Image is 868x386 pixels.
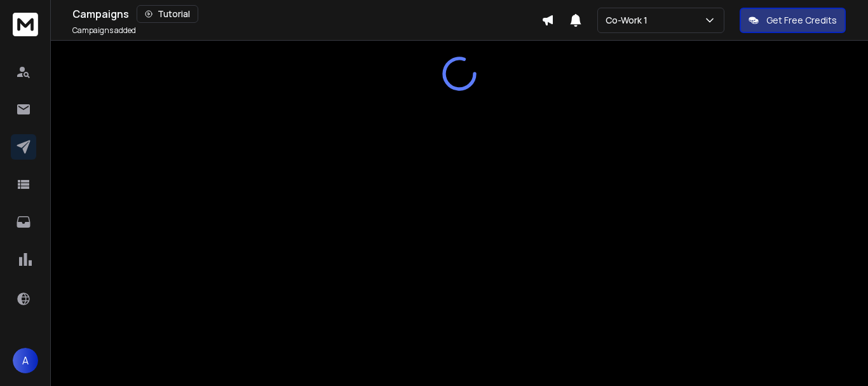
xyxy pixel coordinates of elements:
div: Campaigns [72,5,541,23]
button: A [13,348,38,373]
p: Get Free Credits [766,14,837,27]
button: Get Free Credits [740,8,846,33]
button: Tutorial [137,5,198,23]
p: Campaigns added [72,25,136,36]
p: Co-Work 1 [606,14,653,27]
